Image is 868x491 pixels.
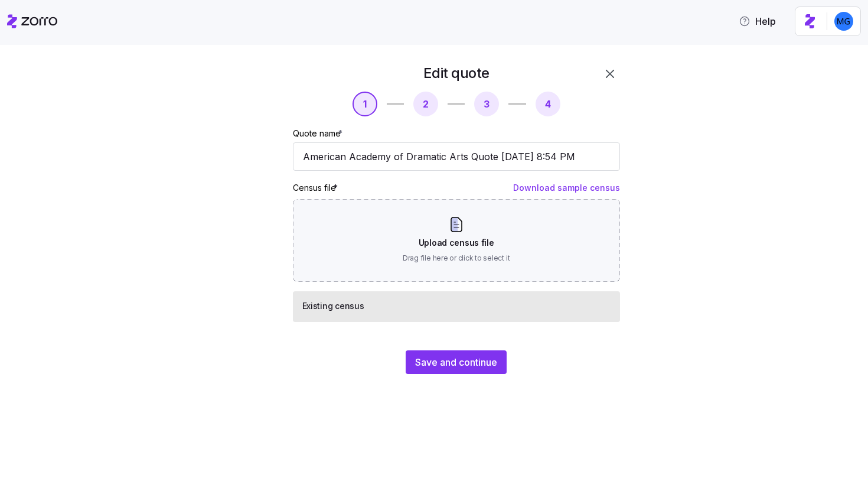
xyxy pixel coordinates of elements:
[293,181,340,194] label: Census file
[406,350,507,374] button: Save and continue
[293,142,620,171] input: Quote name
[513,183,620,193] a: Download sample census
[739,14,776,28] span: Help
[415,355,497,369] span: Save and continue
[474,92,499,116] button: 3
[413,92,438,116] button: 2
[293,127,345,140] label: Quote name
[423,64,490,82] h1: Edit quote
[536,92,560,116] button: 4
[729,9,785,33] button: Help
[834,12,853,31] img: 61c362f0e1d336c60eacb74ec9823875
[353,92,377,116] button: 1
[302,300,364,312] span: Existing census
